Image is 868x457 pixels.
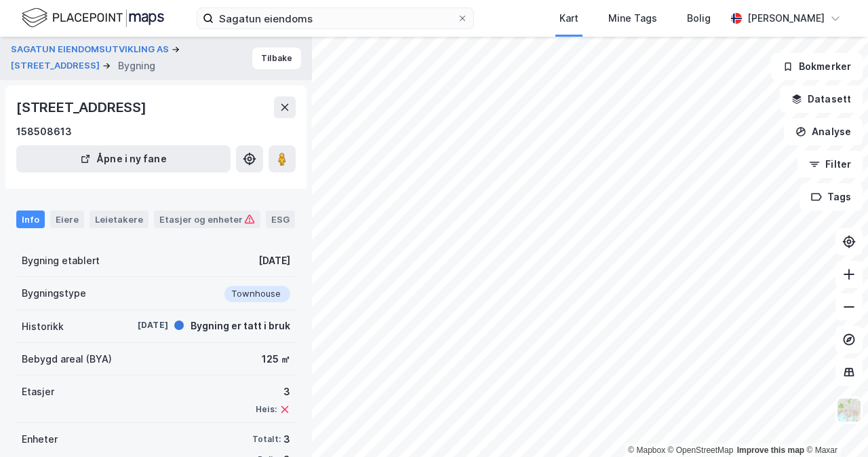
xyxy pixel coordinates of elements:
[256,384,290,400] div: 3
[283,431,290,447] div: 3
[22,253,100,269] div: Bygning etablert
[118,58,155,74] div: Bygning
[737,445,804,455] a: Improve this map
[797,151,863,178] button: Filter
[22,6,164,30] img: logo.f888ab2527a4732fd821a326f86c7f29.svg
[252,434,281,445] div: Totalt:
[22,318,64,335] div: Historikk
[784,118,863,145] button: Analyse
[16,145,231,172] button: Åpne i ny fane
[22,285,86,301] div: Bygningstype
[258,253,290,269] div: [DATE]
[50,211,84,228] div: Eiere
[256,404,277,415] div: Heis:
[747,10,825,26] div: [PERSON_NAME]
[800,392,868,457] iframe: Chat Widget
[252,48,301,69] button: Tilbake
[800,183,863,211] button: Tags
[11,59,102,73] button: [STREET_ADDRESS]
[22,351,112,367] div: Bebygd areal (BYA)
[22,431,58,447] div: Enheter
[11,43,172,56] button: SAGATUN EIENDOMSUTVIKLING AS
[771,53,863,80] button: Bokmerker
[628,445,665,455] a: Mapbox
[114,319,168,331] div: [DATE]
[22,384,54,400] div: Etasjer
[780,86,863,113] button: Datasett
[559,10,578,26] div: Kart
[214,8,457,29] input: Søk på adresse, matrikkel, gårdeiere, leietakere eller personer
[159,213,255,225] div: Etasjer og enheter
[16,211,45,228] div: Info
[668,445,734,455] a: OpenStreetMap
[191,318,290,334] div: Bygning er tatt i bruk
[90,211,149,228] div: Leietakere
[687,10,711,26] div: Bolig
[608,10,657,26] div: Mine Tags
[16,96,149,118] div: [STREET_ADDRESS]
[262,351,290,367] div: 125 ㎡
[16,124,72,140] div: 158508613
[266,211,295,228] div: ESG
